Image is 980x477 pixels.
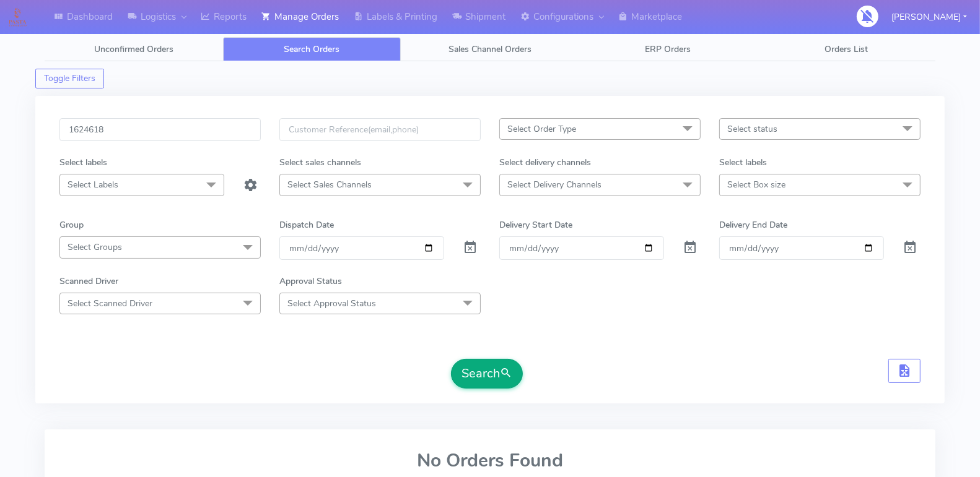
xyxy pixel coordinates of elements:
input: Customer Reference(email,phone) [279,118,481,141]
span: Search Orders [284,43,339,55]
button: [PERSON_NAME] [882,4,976,30]
span: Select Approval Status [287,298,376,309]
input: Order Id [59,118,261,141]
span: Select status [727,123,777,135]
label: Dispatch Date [279,218,334,231]
ul: Tabs [45,37,935,61]
label: Delivery End Date [719,218,787,231]
button: Search [451,359,523,389]
label: Delivery Start Date [499,218,572,231]
label: Select delivery channels [499,156,591,169]
span: Sales Channel Orders [448,43,532,55]
span: Select Labels [68,179,118,191]
button: Toggle Filters [35,69,104,88]
span: Select Order Type [507,123,576,135]
span: Unconfirmed Orders [94,43,173,55]
span: Orders List [825,43,868,55]
label: Group [59,218,84,231]
span: Select Box size [727,179,785,191]
label: Select sales channels [279,156,361,169]
span: Select Delivery Channels [507,179,602,191]
h2: No Orders Found [59,450,921,471]
label: Approval Status [279,275,342,288]
span: ERP Orders [645,43,691,55]
span: Select Groups [68,241,122,253]
label: Scanned Driver [59,275,118,288]
label: Select labels [719,156,767,169]
span: Select Scanned Driver [68,298,152,309]
span: Select Sales Channels [287,179,372,191]
label: Select labels [59,156,107,169]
